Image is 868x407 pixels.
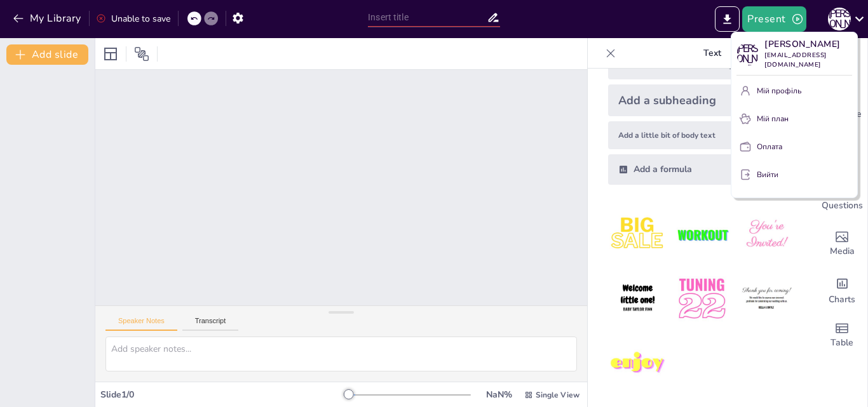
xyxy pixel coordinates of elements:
[736,109,852,129] button: Мій план
[736,164,852,185] button: Вийти
[736,137,852,157] button: Оплата
[757,86,801,96] font: Мій профіль
[736,81,852,101] button: Мій профіль
[757,142,782,152] font: Оплата
[757,170,778,180] font: Вийти
[764,51,827,69] font: [EMAIL_ADDRESS][DOMAIN_NAME]
[736,32,757,75] font: О [PERSON_NAME]
[764,38,841,50] font: [PERSON_NAME]
[757,114,789,124] font: Мій план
